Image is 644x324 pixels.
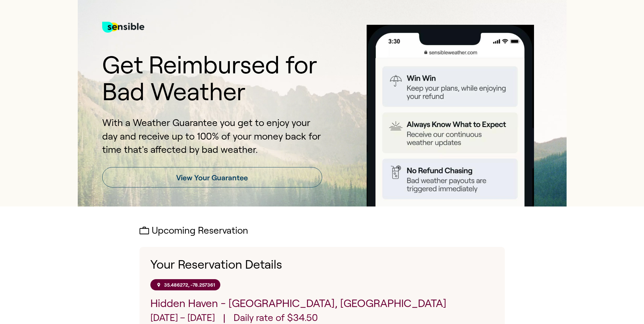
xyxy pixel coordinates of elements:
p: Hidden Haven - [GEOGRAPHIC_DATA], [GEOGRAPHIC_DATA] [150,296,494,311]
img: test for bg [102,14,144,41]
a: View Your Guarantee [102,167,322,187]
p: With a Weather Guarantee you get to enjoy your day and receive up to 100% of your money back for ... [102,116,322,156]
h1: Your Reservation Details [150,258,494,271]
img: Product box [359,25,542,206]
p: 35.486272, -78.257361 [164,282,215,288]
h1: Get Reimbursed for Bad Weather [102,52,322,105]
h2: Upcoming Reservation [140,226,505,236]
